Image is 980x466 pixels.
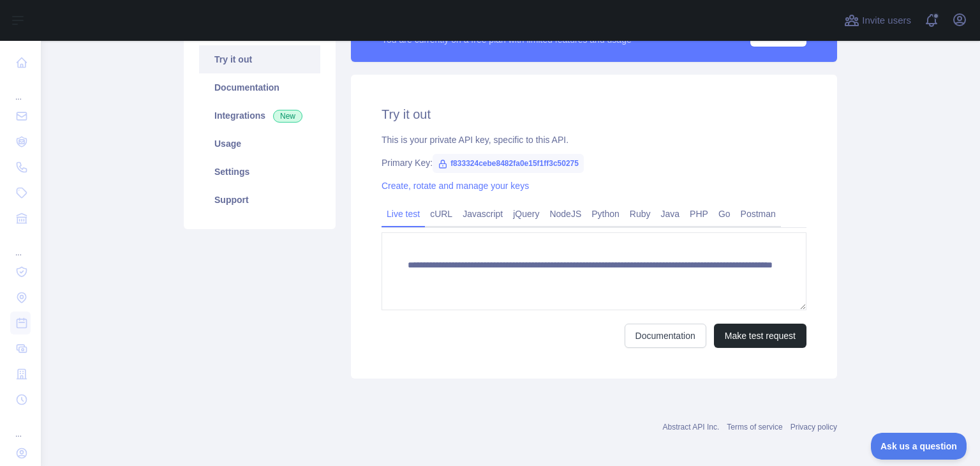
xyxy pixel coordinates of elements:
[862,13,911,28] span: Invite users
[199,73,320,101] a: Documentation
[685,204,713,224] a: PHP
[10,414,31,439] div: ...
[663,423,720,432] a: Abstract API Inc.
[625,204,656,224] a: Ruby
[586,204,625,224] a: Python
[199,186,320,214] a: Support
[382,133,806,146] div: This is your private API key, specific to this API.
[713,204,736,224] a: Go
[791,423,837,432] a: Privacy policy
[656,204,685,224] a: Java
[199,45,320,73] a: Try it out
[842,10,914,31] button: Invite users
[736,204,781,224] a: Postman
[727,423,782,432] a: Terms of service
[10,77,31,102] div: ...
[433,154,584,173] span: f833324cebe8482fa0e15f1ff3c50275
[199,158,320,186] a: Settings
[382,181,529,191] a: Create, rotate and manage your keys
[199,101,320,130] a: Integrations New
[382,105,806,123] h2: Try it out
[544,204,586,224] a: NodeJS
[382,204,425,224] a: Live test
[871,433,967,460] iframe: Toggle Customer Support
[425,204,457,224] a: cURL
[382,156,806,169] div: Primary Key:
[199,130,320,158] a: Usage
[714,324,806,348] button: Make test request
[508,204,544,224] a: jQuery
[457,204,508,224] a: Javascript
[10,232,31,258] div: ...
[625,324,706,348] a: Documentation
[273,110,302,123] span: New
